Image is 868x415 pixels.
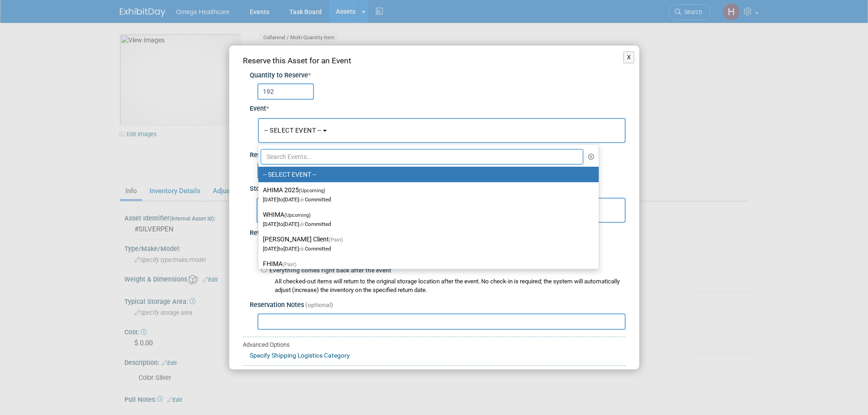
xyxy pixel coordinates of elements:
[263,261,331,277] span: [DATE] [DATE] Committed
[243,341,626,349] div: Advanced Options
[278,196,283,203] span: to
[257,198,626,223] button: Skyline Suncoast[GEOGRAPHIC_DATA], [GEOGRAPHIC_DATA]
[282,261,297,267] span: (Past)
[267,266,391,275] label: Everything comes right back after the event
[263,184,590,205] label: AHIMA 2025
[263,233,590,254] label: [PERSON_NAME] Client
[263,169,590,180] label: -- SELECT EVENT --
[263,258,590,279] label: FHIMA
[250,145,626,160] div: Reservation Date
[250,100,626,114] div: Event
[623,51,635,63] button: X
[250,179,626,194] div: Storage Location
[263,236,349,252] span: [DATE] [DATE] Committed
[261,149,584,164] input: Search Events...
[250,71,626,81] div: Quantity to Reserve
[243,56,351,65] span: Reserve this Asset for an Event
[263,209,590,230] label: WHIMA
[257,163,319,179] input: Reservation Date
[305,301,333,308] span: (optional)
[275,277,626,295] div: All checked-out items will return to the original storage location after the event. No check-in i...
[284,212,311,218] span: (Upcoming)
[250,301,304,309] span: Reservation Notes
[263,187,331,203] span: [DATE] [DATE] Committed
[329,237,343,243] span: (Past)
[263,212,331,227] span: [DATE] [DATE] Committed
[250,223,626,238] div: Return to Storage / Check-in
[258,118,626,143] button: -- SELECT EVENT --
[278,246,283,252] span: to
[278,221,283,227] span: to
[299,188,325,194] span: (Upcoming)
[250,352,350,359] a: Specify Shipping Logistics Category
[264,127,322,134] span: -- SELECT EVENT --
